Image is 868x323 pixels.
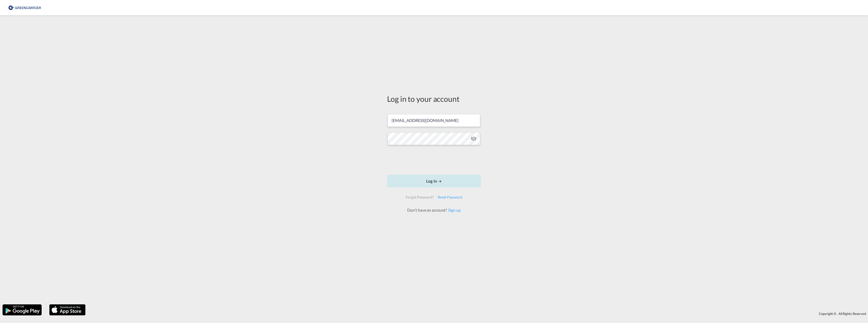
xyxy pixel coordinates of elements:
[471,136,477,142] md-icon: icon-eye-off
[387,175,481,187] button: LOGIN
[447,208,460,212] a: Sign up
[88,309,868,318] div: Copyright © . All Rights Reserved
[396,150,472,170] iframe: reCAPTCHA
[49,304,86,316] img: apple.png
[388,114,480,127] input: Enter email/phone number
[387,93,481,104] div: Log in to your account
[404,193,436,202] div: Forgot Password?
[402,207,466,213] div: Don't have an account?
[436,193,464,202] div: Reset Password
[8,2,42,13] img: e39c37208afe11efa9cb1d7a6ea7d6f5.png
[2,304,42,316] img: google.png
